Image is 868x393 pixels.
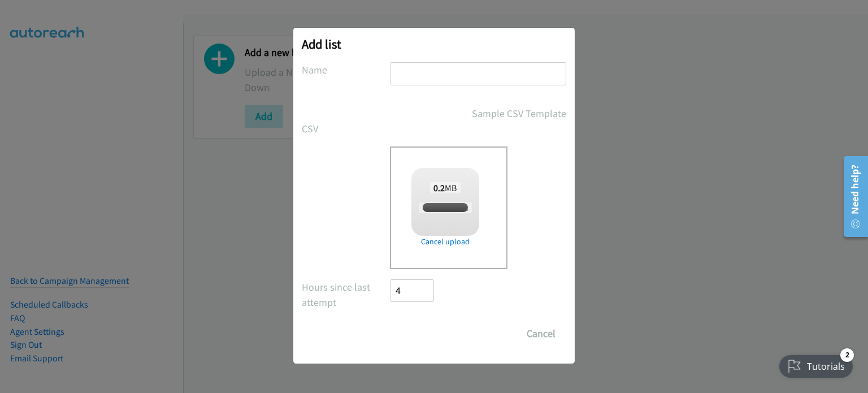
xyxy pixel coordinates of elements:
[472,106,566,121] a: Sample CSV Template
[411,236,479,248] a: Cancel upload
[430,182,461,193] span: MB
[433,182,445,193] strong: 0.2
[836,152,868,241] iframe: Resource Center
[419,202,500,213] span: report1756953794861.csv
[772,344,860,385] iframe: Checklist
[302,62,390,77] label: Name
[302,36,566,52] h2: Add list
[302,279,390,310] label: Hours since last attempt
[302,121,390,136] label: CSV
[516,322,566,345] button: Cancel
